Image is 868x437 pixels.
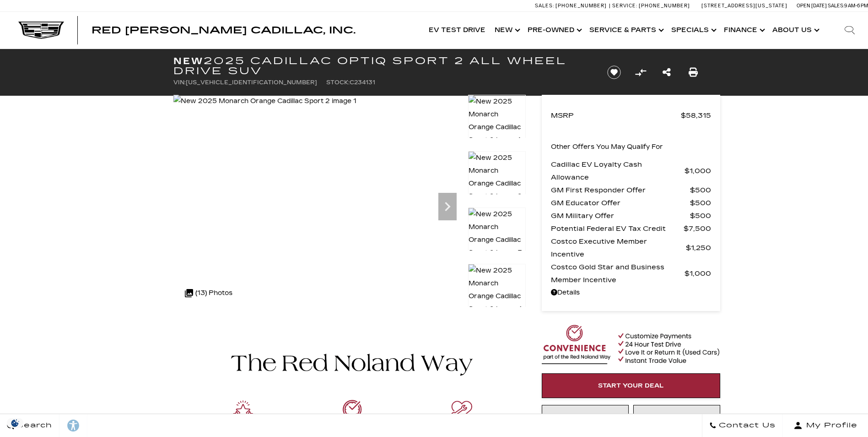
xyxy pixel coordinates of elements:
[681,109,711,122] span: $58,315
[690,209,711,222] span: $500
[612,3,637,9] span: Service:
[468,95,526,147] img: New 2025 Monarch Orange Cadillac Sport 2 image 1
[598,382,664,389] span: Start Your Deal
[468,208,526,260] img: New 2025 Monarch Orange Cadillac Sport 2 image 3
[551,235,686,261] span: Costco Executive Member Incentive
[690,184,711,197] span: $500
[803,419,857,432] span: My Profile
[551,158,685,184] span: Cadillac EV Loyalty Cash Allowance
[609,3,692,8] a: Service: [PHONE_NUMBER]
[551,184,711,197] a: GM First Responder Offer $500
[523,12,585,49] a: Pre-Owned
[551,286,711,299] a: Details
[438,193,457,220] div: Next
[551,235,711,261] a: Costco Executive Member Incentive $1,250
[551,109,681,122] span: MSRP
[18,22,64,39] img: Cadillac Dark Logo with Cadillac White Text
[685,164,711,177] span: $1,000
[551,197,690,209] span: GM Educator Offer
[719,12,768,49] a: Finance
[685,267,711,280] span: $1,000
[604,65,624,80] button: Save vehicle
[768,12,822,49] a: About Us
[468,151,526,203] img: New 2025 Monarch Orange Cadillac Sport 2 image 2
[5,418,26,428] img: Opt-Out Icon
[690,197,711,209] span: $500
[92,25,356,36] span: Red [PERSON_NAME] Cadillac, Inc.
[717,419,776,432] span: Contact Us
[667,12,719,49] a: Specials
[535,3,554,9] span: Sales:
[551,222,684,235] span: Potential Federal EV Tax Credit
[701,3,787,9] a: [STREET_ADDRESS][US_STATE]
[468,264,526,316] img: New 2025 Monarch Orange Cadillac Sport 2 image 4
[585,12,667,49] a: Service & Parts
[551,197,711,209] a: GM Educator Offer $500
[180,282,237,304] div: (13) Photos
[173,79,186,86] span: VIN:
[173,55,204,66] strong: New
[551,209,690,222] span: GM Military Offer
[186,79,317,86] span: [US_VEHICLE_IDENTIFICATION_NUMBER]
[689,66,698,79] a: Print this New 2025 Cadillac OPTIQ Sport 2 All Wheel Drive SUV
[424,12,490,49] a: EV Test Drive
[551,109,711,122] a: MSRP $58,315
[542,373,720,398] a: Start Your Deal
[551,141,663,153] p: Other Offers You May Qualify For
[684,222,711,235] span: $7,500
[686,241,711,254] span: $1,250
[639,3,690,9] span: [PHONE_NUMBER]
[173,56,592,76] h1: 2025 Cadillac OPTIQ Sport 2 All Wheel Drive SUV
[551,184,690,197] span: GM First Responder Offer
[797,3,827,9] span: Open [DATE]
[633,405,720,430] a: Schedule Test Drive
[551,261,685,286] span: Costco Gold Star and Business Member Incentive
[535,3,609,8] a: Sales: [PHONE_NUMBER]
[490,12,523,49] a: New
[634,66,647,79] button: Compare Vehicle
[551,209,711,222] a: GM Military Offer $500
[702,414,783,437] a: Contact Us
[14,419,52,432] span: Search
[828,3,844,9] span: Sales:
[844,3,868,9] span: 9 AM-6 PM
[551,158,711,184] a: Cadillac EV Loyalty Cash Allowance $1,000
[551,222,711,235] a: Potential Federal EV Tax Credit $7,500
[783,414,868,437] button: Open user profile menu
[542,405,629,430] a: Instant Trade Value
[92,26,356,35] a: Red [PERSON_NAME] Cadillac, Inc.
[663,66,671,79] a: Share this New 2025 Cadillac OPTIQ Sport 2 All Wheel Drive SUV
[326,79,350,86] span: Stock:
[350,79,375,86] span: C234131
[173,319,526,319] iframe: Watch videos, learn about new EV models, and find the right one for you!
[555,3,607,9] span: [PHONE_NUMBER]
[173,95,356,108] img: New 2025 Monarch Orange Cadillac Sport 2 image 1
[551,261,711,286] a: Costco Gold Star and Business Member Incentive $1,000
[5,418,26,428] section: Click to Open Cookie Consent Modal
